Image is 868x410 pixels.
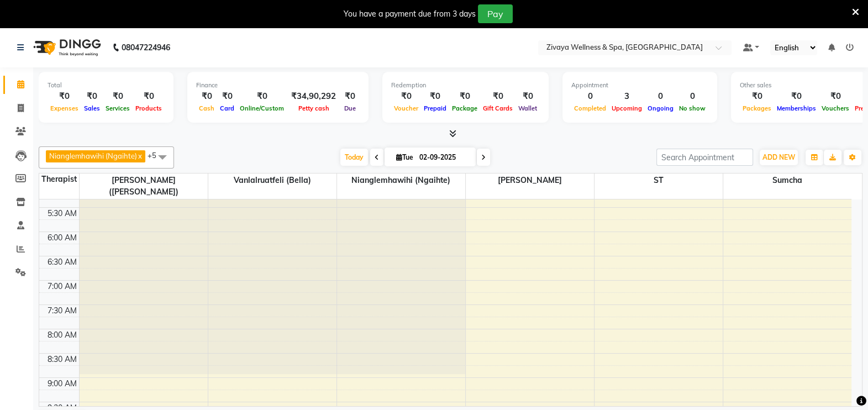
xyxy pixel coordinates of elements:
[774,104,819,112] span: Memberships
[81,104,103,112] span: Sales
[196,90,217,103] div: ₹0
[217,90,237,103] div: ₹0
[48,90,81,103] div: ₹0
[393,153,416,161] span: Tue
[217,104,237,112] span: Card
[196,81,360,90] div: Finance
[416,149,471,166] input: 2025-09-02
[45,208,79,219] div: 5:30 AM
[609,90,645,103] div: 3
[237,90,287,103] div: ₹0
[45,354,79,365] div: 8:30 AM
[341,104,359,112] span: Due
[391,81,540,90] div: Redemption
[45,329,79,341] div: 8:00 AM
[45,281,79,292] div: 7:00 AM
[819,90,852,103] div: ₹0
[645,104,676,112] span: Ongoing
[609,104,645,112] span: Upcoming
[122,32,170,63] b: 08047224946
[760,150,798,165] button: ADD NEW
[28,32,104,63] img: logo
[571,104,609,112] span: Completed
[595,174,723,187] span: ST
[45,256,79,268] div: 6:30 AM
[774,90,819,103] div: ₹0
[340,149,368,166] span: Today
[515,90,540,103] div: ₹0
[645,90,676,103] div: 0
[340,90,360,103] div: ₹0
[421,104,449,112] span: Prepaid
[466,174,594,187] span: [PERSON_NAME]
[137,151,142,160] a: x
[723,174,852,187] span: Sumcha
[45,232,79,244] div: 6:00 AM
[81,90,103,103] div: ₹0
[571,81,708,90] div: Appointment
[103,104,133,112] span: Services
[103,90,133,103] div: ₹0
[762,153,795,161] span: ADD NEW
[571,90,609,103] div: 0
[80,174,208,199] span: [PERSON_NAME] ([PERSON_NAME])
[480,90,515,103] div: ₹0
[391,90,421,103] div: ₹0
[676,90,708,103] div: 0
[337,174,465,187] span: Nianglemhawihi (Ngaihte)
[45,305,79,317] div: 7:30 AM
[344,8,476,20] div: You have a payment due from 3 days
[740,90,774,103] div: ₹0
[48,81,165,90] div: Total
[449,104,480,112] span: Package
[296,104,332,112] span: Petty cash
[148,151,165,160] span: +5
[49,151,137,160] span: Nianglemhawihi (Ngaihte)
[287,90,340,103] div: ₹34,90,292
[515,104,540,112] span: Wallet
[48,104,81,112] span: Expenses
[45,378,79,390] div: 9:00 AM
[237,104,287,112] span: Online/Custom
[449,90,480,103] div: ₹0
[480,104,515,112] span: Gift Cards
[39,174,79,185] div: Therapist
[133,90,165,103] div: ₹0
[133,104,165,112] span: Products
[478,4,513,23] button: Pay
[740,104,774,112] span: Packages
[819,104,852,112] span: Vouchers
[196,104,217,112] span: Cash
[421,90,449,103] div: ₹0
[656,149,753,166] input: Search Appointment
[391,104,421,112] span: Voucher
[676,104,708,112] span: No show
[208,174,336,187] span: Vanlalruatfeli (Bella)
